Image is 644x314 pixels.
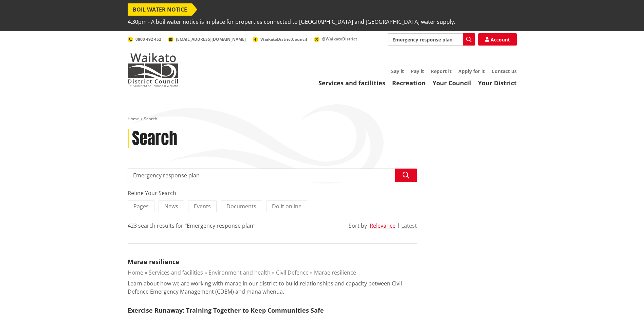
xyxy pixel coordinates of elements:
[128,16,455,28] span: 4.30pm - A boil water notice is in place for properties connected to [GEOGRAPHIC_DATA] and [GEOGR...
[128,169,417,182] input: Search input
[391,68,404,74] a: Say it
[128,269,143,276] a: Home
[478,79,517,87] a: Your District
[128,189,417,197] div: Refine Your Search
[176,36,246,42] span: [EMAIL_ADDRESS][DOMAIN_NAME]
[272,203,301,210] span: Do it online
[349,222,367,230] div: Sort by
[370,223,395,229] button: Relevance
[433,79,471,87] a: Your Council
[128,3,192,16] span: BOIL WATER NOTICE
[388,33,475,46] input: Search input
[276,269,309,276] a: Civil Defence
[135,36,161,42] span: 0800 492 452
[128,53,179,87] img: Waikato District Council - Te Kaunihera aa Takiwaa o Waikato
[128,279,417,296] p: Learn about how we are working with marae in our district to build relationships and capacity bet...
[144,116,157,122] span: Search
[128,222,255,230] div: 423 search results for "Emergency response plan"
[128,258,179,266] a: Marae resilience
[458,68,485,74] a: Apply for it
[168,36,246,42] a: [EMAIL_ADDRESS][DOMAIN_NAME]
[314,36,357,42] a: @WaikatoDistrict
[133,203,149,210] span: Pages
[314,269,356,276] a: Marae resilience
[322,36,357,42] span: @WaikatoDistrict
[260,36,307,42] span: WaikatoDistrictCouncil
[128,116,139,122] a: Home
[253,36,307,42] a: WaikatoDistrictCouncil
[132,129,177,149] h1: Search
[149,269,203,276] a: Services and facilities
[613,285,637,310] iframe: Messenger Launcher
[128,36,161,42] a: 0800 492 452
[401,223,417,229] button: Latest
[226,203,256,210] span: Documents
[431,68,452,74] a: Report it
[492,68,517,74] a: Contact us
[194,203,211,210] span: Events
[128,116,517,122] nav: breadcrumb
[318,79,385,87] a: Services and facilities
[208,269,271,276] a: Environment and health
[478,33,517,46] a: Account
[392,79,426,87] a: Recreation
[164,203,178,210] span: News
[411,68,424,74] a: Pay it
